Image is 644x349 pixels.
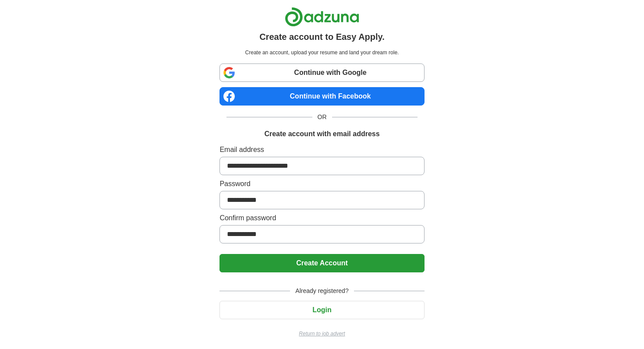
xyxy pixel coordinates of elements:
[264,129,379,139] h1: Create account with email address
[219,330,424,338] a: Return to job advert
[285,7,359,27] img: Adzuna logo
[312,113,332,122] span: OR
[219,145,424,155] label: Email address
[219,254,424,272] button: Create Account
[219,179,424,189] label: Password
[259,30,385,43] h1: Create account to Easy Apply.
[219,306,424,314] a: Login
[290,286,354,296] span: Already registered?
[219,63,424,82] a: Continue with Google
[219,213,424,223] label: Confirm password
[221,49,422,56] p: Create an account, upload your resume and land your dream role.
[219,301,424,319] button: Login
[219,87,424,106] a: Continue with Facebook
